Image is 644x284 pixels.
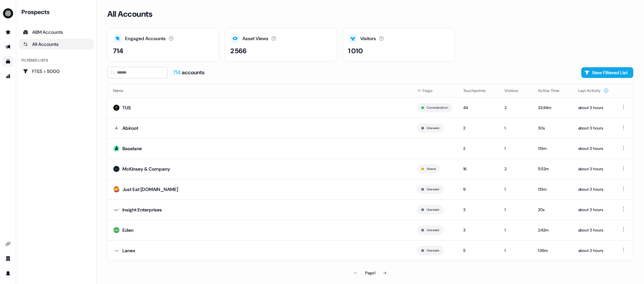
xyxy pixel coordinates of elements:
div: 2 [504,104,527,111]
div: All Accounts [23,41,90,48]
div: about 3 hours [578,104,609,111]
a: Go to prospects [3,27,13,37]
div: Stage [417,87,452,94]
button: Unaware [427,248,439,254]
div: 2 [463,125,494,131]
div: about 3 hours [578,247,609,254]
div: Abiroot [122,125,138,131]
div: 1 [504,186,527,193]
div: 1 [504,227,527,233]
div: about 3 hours [578,206,609,213]
div: 3 [463,227,494,233]
div: about 3 hours [578,227,609,233]
a: ABM Accounts [19,27,94,37]
div: about 3 hours [578,186,609,193]
div: Baselane [122,145,142,152]
div: Prospects [21,8,94,16]
button: Consideration [427,105,448,111]
button: Unaware [427,227,439,233]
a: Go to outbound experience [3,41,13,52]
div: Page 1 [365,270,375,276]
div: 2 [463,145,494,152]
div: Asset Views [243,35,268,42]
div: 32:44m [538,104,568,111]
div: 2:42m [538,227,568,233]
div: 1:13m [538,186,568,193]
div: 16 [463,166,494,172]
div: Filtered lists [21,58,48,63]
a: Go to attribution [3,71,13,82]
div: 1 [504,125,527,131]
th: Name [108,84,412,97]
div: 3 [463,206,494,213]
div: 5 [463,247,494,254]
span: 714 [173,69,182,76]
div: 44 [463,104,494,111]
button: Visitors [504,85,526,97]
a: Go to team [3,253,13,264]
button: Active Time [538,85,568,97]
div: Engaged Accounts [125,35,166,42]
div: Insight Enterprises [122,206,162,213]
div: 1:36m [538,247,568,254]
div: 2 [504,166,527,172]
a: Go to integrations [3,239,13,249]
button: Aware [427,166,436,172]
div: FTES > 5000 [23,68,90,75]
a: Go to templates [3,56,13,67]
div: accounts [173,69,205,76]
a: Go to profile [3,268,13,279]
a: Go to FTES > 5000 [19,66,94,77]
div: McKinsey & Company [122,166,170,172]
a: All accounts [19,39,94,50]
div: 1 [504,145,527,152]
div: 30s [538,125,568,131]
button: New Filtered List [581,67,633,78]
div: 1 010 [348,46,363,56]
div: ABM Accounts [23,29,90,35]
div: 1 [504,247,527,254]
div: 20s [538,206,568,213]
button: Unaware [427,125,439,131]
div: Eden [122,227,133,233]
div: Lanex [122,247,135,254]
div: about 3 hours [578,125,609,131]
div: Visitors [360,35,376,42]
button: Unaware [427,186,439,192]
div: about 3 hours [578,145,609,152]
div: Just Eat [DOMAIN_NAME] [122,186,178,193]
div: 2 566 [230,46,247,56]
button: Last Activity [578,85,609,97]
h3: All Accounts [107,9,152,19]
button: Unaware [427,207,439,213]
div: 1 [504,206,527,213]
div: 5:52m [538,166,568,172]
div: about 3 hours [578,166,609,172]
div: 714 [113,46,123,56]
button: Touchpoints [463,85,494,97]
div: 1:13m [538,145,568,152]
div: 9 [463,186,494,193]
div: TUS [122,104,131,111]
